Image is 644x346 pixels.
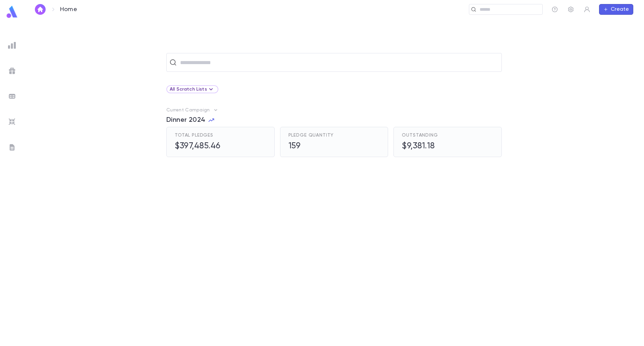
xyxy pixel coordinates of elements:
h5: 159 [288,141,301,151]
p: Current Campaign [166,107,210,113]
h5: $9,381.18 [402,141,435,151]
div: All Scratch Lists [170,85,215,93]
p: Home [60,6,77,13]
img: campaigns_grey.99e729a5f7ee94e3726e6486bddda8f1.svg [8,67,16,75]
h5: $397,485.46 [175,141,221,151]
div: All Scratch Lists [166,85,218,93]
span: Outstanding [402,133,438,138]
img: letters_grey.7941b92b52307dd3b8a917253454ce1c.svg [8,143,16,151]
img: imports_grey.530a8a0e642e233f2baf0ef88e8c9fcb.svg [8,118,16,126]
span: Pledge Quantity [288,133,334,138]
img: batches_grey.339ca447c9d9533ef1741baa751efc33.svg [8,92,16,100]
button: Create [599,4,633,15]
img: home_white.a664292cf8c1dea59945f0da9f25487c.svg [36,7,44,12]
img: reports_grey.c525e4749d1bce6a11f5fe2a8de1b229.svg [8,41,16,49]
span: Dinner 2024 [166,116,205,124]
img: logo [5,5,19,18]
span: Total Pledges [175,133,213,138]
